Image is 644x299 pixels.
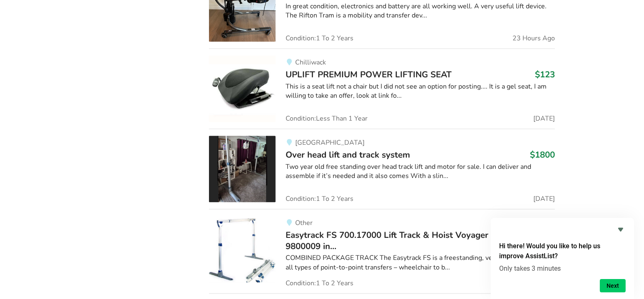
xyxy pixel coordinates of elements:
img: transfer aids-easytrack fs 700.17000 lift track & hoist voyager portable 9800009 in qualicum beac... [209,216,276,282]
h2: Hi there! Would you like to help us improve AssistList? [499,241,626,261]
span: 23 Hours Ago [512,35,555,42]
span: Chilliwack [295,58,326,67]
span: Condition: 1 To 2 Years [286,35,353,42]
img: transfer aids-uplift premium power lifting seat [209,55,276,122]
h3: $123 [535,69,555,80]
span: UPLIFT PREMIUM POWER LIFTING SEAT [286,69,452,80]
div: Two year old free standing over head track lift and motor for sale. I can deliver and assemble if... [286,162,555,181]
span: Condition: 1 To 2 Years [286,195,353,202]
span: [GEOGRAPHIC_DATA] [295,138,365,147]
a: transfer aids-over head lift and track system [GEOGRAPHIC_DATA]Over head lift and track system$18... [209,128,555,209]
a: transfer aids-uplift premium power lifting seatChilliwackUPLIFT PREMIUM POWER LIFTING SEAT$123Thi... [209,48,555,128]
span: Other [295,218,313,227]
h3: $1800 [530,149,555,160]
p: Only takes 3 minutes [499,264,626,272]
div: In great condition, electronics and battery are all working well. A very useful lift device. The ... [286,2,555,21]
button: Hide survey [616,225,626,235]
div: COMBINED PACKAGE TRACK The Easytrack FS is a freestanding, versatile solution for all types of po... [286,253,555,272]
img: transfer aids-over head lift and track system [209,136,276,202]
div: Hi there! Would you like to help us improve AssistList? [499,225,626,292]
div: This is a seat lift not a chair but I did not see an option for posting.... It is a gel seat, I a... [286,82,555,101]
span: [DATE] [533,115,555,122]
span: Condition: 1 To 2 Years [286,280,353,287]
span: Condition: Less Than 1 Year [286,115,368,122]
a: transfer aids-easytrack fs 700.17000 lift track & hoist voyager portable 9800009 in qualicum beac... [209,209,555,293]
span: [DATE] [533,195,555,202]
span: Over head lift and track system [286,149,410,161]
span: Easytrack FS 700.17000 Lift Track & Hoist Voyager Portable 9800009 in... [286,229,525,252]
button: Next question [600,279,626,292]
